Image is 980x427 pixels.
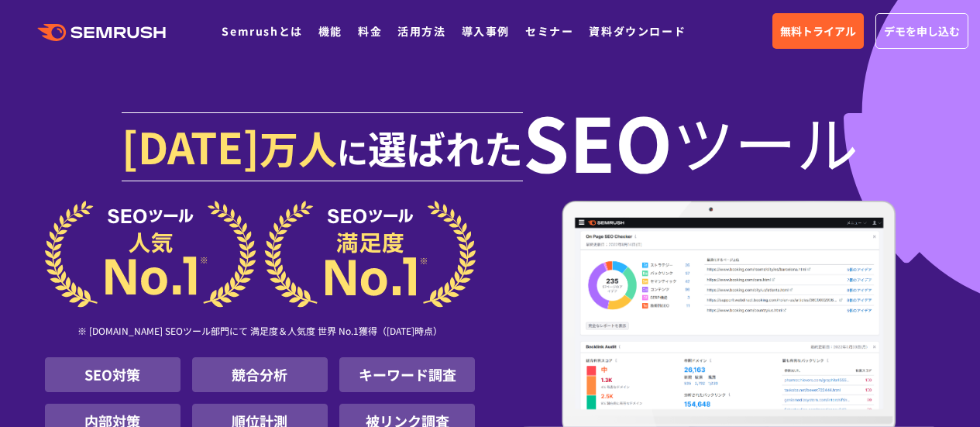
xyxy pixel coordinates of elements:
a: 料金 [358,23,382,39]
span: 万人 [260,119,337,175]
a: 導入事例 [462,23,510,39]
a: デモを申し込む [875,13,968,49]
a: 資料ダウンロード [589,23,686,39]
span: [DATE] [122,115,260,177]
div: ※ [DOMAIN_NAME] SEOツール部門にて 満足度＆人気度 世界 No.1獲得（[DATE]時点） [45,308,476,357]
span: ツール [672,110,858,172]
li: 競合分析 [192,357,328,392]
a: 機能 [318,23,342,39]
a: 無料トライアル [772,13,864,49]
li: キーワード調査 [339,357,475,392]
span: に [337,129,368,174]
a: セミナー [525,23,573,39]
a: Semrushとは [222,23,302,39]
span: 選ばれた [368,119,523,175]
a: 活用方法 [397,23,445,39]
span: SEO [523,110,672,172]
span: デモを申し込む [884,22,960,40]
span: 無料トライアル [780,22,856,40]
li: SEO対策 [45,357,181,392]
